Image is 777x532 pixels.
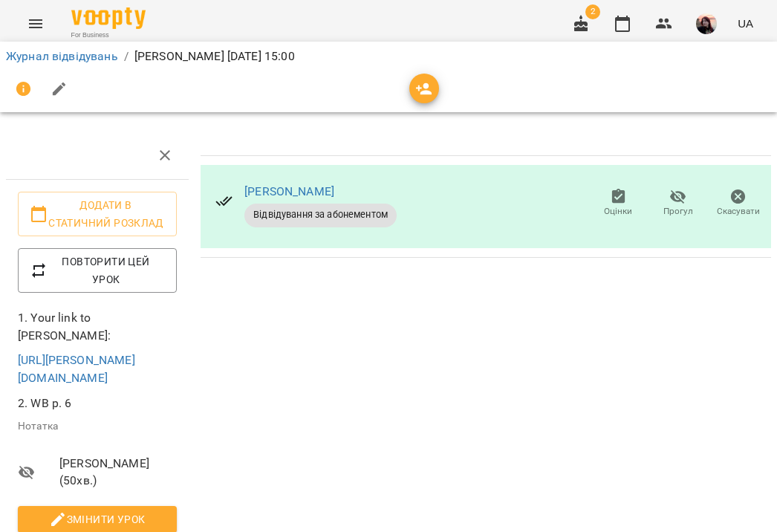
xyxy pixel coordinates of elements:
[588,183,648,224] button: Оцінки
[30,196,165,232] span: Додати в статичний розклад
[696,13,717,34] img: 593dfa334cc66595748fde4e2f19f068.jpg
[18,192,177,236] button: Додати в статичний розклад
[244,184,334,198] a: [PERSON_NAME]
[604,205,632,218] span: Оцінки
[124,48,129,65] li: /
[30,253,165,288] span: Повторити цей урок
[30,510,165,528] span: Змінити урок
[6,48,771,65] nav: breadcrumb
[18,248,177,293] button: Повторити цей урок
[585,4,600,19] span: 2
[732,10,759,37] button: UA
[18,6,53,42] button: Menu
[59,455,177,490] span: [PERSON_NAME] ( 50 хв. )
[6,49,118,63] a: Журнал відвідувань
[71,30,146,40] span: For Business
[717,205,760,218] span: Скасувати
[738,16,753,31] span: UA
[708,183,768,224] button: Скасувати
[18,419,177,434] p: Нотатка
[71,7,146,29] img: Voopty Logo
[648,183,709,224] button: Прогул
[244,208,397,221] span: Відвідування за абонементом
[18,395,177,412] p: 2. WB p. 6
[18,309,177,344] p: 1. Your link to [PERSON_NAME]:
[134,48,295,65] p: [PERSON_NAME] [DATE] 15:00
[18,353,135,385] a: [URL][PERSON_NAME][DOMAIN_NAME]
[663,205,693,218] span: Прогул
